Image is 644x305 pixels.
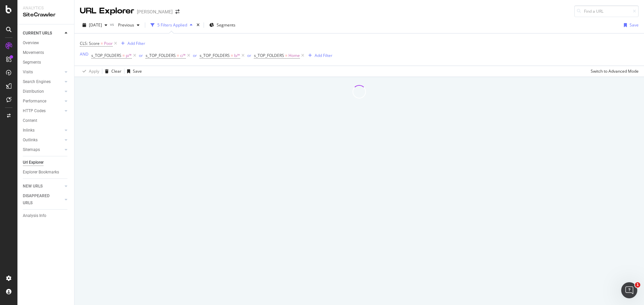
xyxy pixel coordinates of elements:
div: NEW URLS [23,183,43,190]
div: Add Filter [315,53,332,58]
span: Poor [104,39,113,48]
button: Previous [115,20,142,30]
div: Performance [23,98,46,105]
button: AND [80,51,89,57]
a: Visits [23,69,63,76]
div: SiteCrawler [23,11,69,19]
button: Save [621,20,639,30]
a: Segments [23,59,69,66]
a: CURRENT URLS [23,30,63,37]
button: [DATE] [80,20,110,30]
button: Save [124,66,142,77]
div: [PERSON_NAME] [137,8,173,15]
div: arrow-right-arrow-left [175,9,179,14]
div: Search Engines [23,78,51,85]
span: vs [110,21,115,27]
div: Sitemaps [23,146,40,153]
div: DISAPPEARED URLS [23,193,57,207]
button: or [247,52,251,59]
span: CLS: Score [80,41,100,46]
div: or [193,53,197,58]
a: Distribution [23,88,63,95]
button: Add Filter [118,40,145,48]
div: Overview [23,40,39,47]
div: Switch to Advanced Mode [591,68,639,74]
div: Explorer Bookmarks [23,169,59,176]
button: Segments [207,20,238,30]
span: s_TOP_FOLDERS [254,53,284,58]
a: Url Explorer [23,159,69,166]
div: Segments [23,59,41,66]
div: or [247,53,251,58]
span: 1 [635,282,640,288]
div: Clear [111,68,121,74]
div: HTTP Codes [23,107,46,115]
span: = [177,53,179,58]
div: Apply [89,68,99,74]
div: or [139,53,143,58]
span: s_TOP_FOLDERS [200,53,230,58]
span: = [231,53,233,58]
a: Outlinks [23,137,63,144]
div: CURRENT URLS [23,30,52,37]
button: Add Filter [306,52,332,60]
a: Analysis Info [23,212,69,219]
a: Search Engines [23,78,63,85]
div: Distribution [23,88,44,95]
button: 5 Filters Applied [148,20,195,30]
input: Find a URL [574,5,639,17]
div: Visits [23,69,33,76]
button: Apply [80,66,99,77]
span: Segments [217,22,235,28]
div: Inlinks [23,127,35,134]
div: Outlinks [23,137,38,144]
span: = [122,53,125,58]
span: = [101,41,103,46]
span: s_TOP_FOLDERS [146,53,176,58]
button: Switch to Advanced Mode [588,66,639,77]
span: s_TOP_FOLDERS [91,53,121,58]
div: Save [630,22,639,28]
a: NEW URLS [23,183,63,190]
button: Clear [102,66,121,77]
div: Url Explorer [23,159,44,166]
button: or [139,52,143,59]
div: Analytics [23,5,69,11]
a: Content [23,117,69,124]
a: Inlinks [23,127,63,134]
span: Home [288,51,300,60]
a: Explorer Bookmarks [23,169,69,176]
span: Previous [115,22,134,28]
a: Movements [23,49,69,56]
a: HTTP Codes [23,107,63,115]
a: Performance [23,98,63,105]
span: 2025 Sep. 22nd [89,22,102,28]
a: Sitemaps [23,146,63,153]
div: Add Filter [127,41,145,46]
div: Save [133,68,142,74]
a: Overview [23,40,69,47]
span: = [285,53,287,58]
iframe: Intercom live chat [621,282,637,298]
div: Content [23,117,37,124]
div: 5 Filters Applied [157,22,187,28]
a: DISAPPEARED URLS [23,193,63,207]
div: Analysis Info [23,212,46,219]
div: times [195,22,201,28]
div: URL Explorer [80,5,134,17]
button: or [193,52,197,59]
div: Movements [23,49,44,56]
